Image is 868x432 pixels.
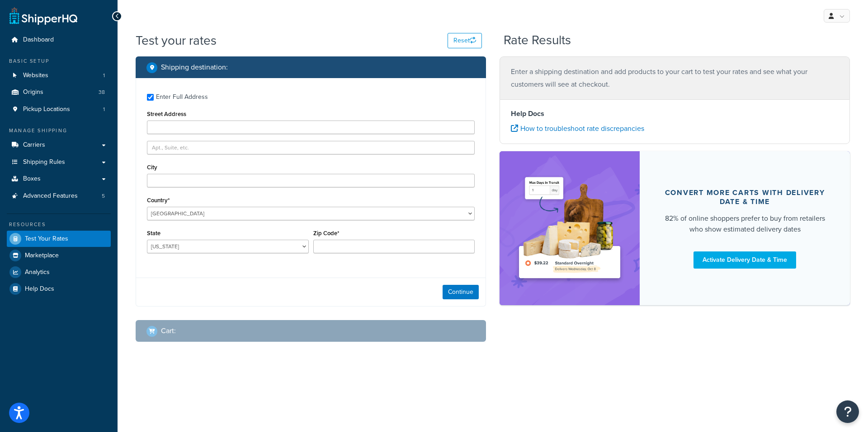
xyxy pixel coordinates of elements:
li: Advanced Features [7,188,111,204]
div: Convert more carts with delivery date & time [661,188,828,206]
span: 1 [103,106,105,113]
span: Help Docs [25,285,54,293]
h2: Cart : [161,327,176,335]
label: Street Address [147,111,186,117]
a: Boxes [7,171,111,187]
a: Dashboard [7,32,111,48]
label: Country* [147,197,170,204]
div: Resources [7,221,111,228]
span: Origins [23,88,43,96]
a: Shipping Rules [7,154,111,171]
h2: Rate Results [504,33,571,47]
span: 5 [102,192,105,200]
a: Carriers [7,137,111,153]
a: Websites1 [7,67,111,84]
label: City [147,164,157,171]
h4: Help Docs [511,108,839,119]
span: 38 [99,88,105,96]
a: Activate Delivery Date & Time [693,251,796,269]
a: Marketplace [7,247,111,264]
span: 1 [103,72,105,79]
li: Pickup Locations [7,101,111,118]
span: Boxes [23,175,41,183]
span: Analytics [25,269,50,276]
h2: Shipping destination : [161,63,228,71]
h1: Test your rates [136,32,217,49]
input: Enter Full Address [147,94,154,101]
img: feature-image-ddt-36eae7f7280da8017bfb280eaccd9c446f90b1fe08728e4019434db127062ab4.png [513,165,626,292]
input: Apt., Suite, etc. [147,141,475,154]
div: Enter Full Address [156,91,208,103]
div: Basic Setup [7,57,111,65]
a: Analytics [7,264,111,280]
span: Shipping Rules [23,158,65,166]
a: Origins38 [7,84,111,101]
li: Origins [7,84,111,101]
button: Reset [448,33,482,48]
a: Test Your Rates [7,231,111,247]
label: State [147,230,160,237]
span: Marketplace [25,252,59,260]
div: Manage Shipping [7,127,111,135]
button: Open Resource Center [836,400,859,423]
a: How to troubleshoot rate discrepancies [511,123,644,134]
li: Websites [7,67,111,84]
span: Dashboard [23,36,54,44]
div: 82% of online shoppers prefer to buy from retailers who show estimated delivery dates [661,213,828,235]
button: Continue [443,285,479,299]
span: Test Your Rates [25,235,68,243]
p: Enter a shipping destination and add products to your cart to test your rates and see what your c... [511,65,839,91]
span: Advanced Features [23,192,78,200]
a: Pickup Locations1 [7,101,111,118]
label: Zip Code* [313,230,339,237]
a: Advanced Features5 [7,188,111,204]
span: Pickup Locations [23,106,70,113]
a: Help Docs [7,281,111,297]
span: Websites [23,72,48,79]
span: Carriers [23,141,45,149]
